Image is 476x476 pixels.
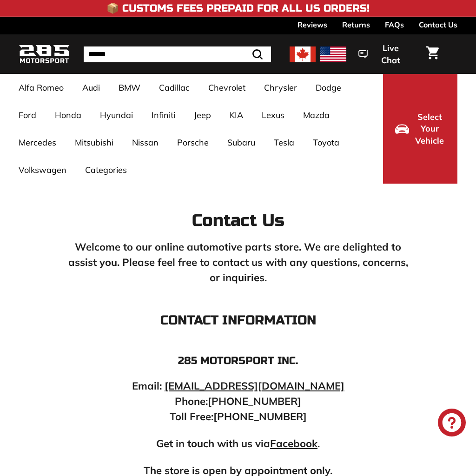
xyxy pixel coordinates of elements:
[414,111,445,147] span: Select Your Vehicle
[270,437,317,450] a: Facebook
[297,17,327,33] a: Reviews
[150,74,199,101] a: Cadillac
[419,17,457,33] a: Contact Us
[385,17,404,33] a: FAQs
[218,129,264,156] a: Subaru
[306,74,350,101] a: Dodge
[76,156,136,184] a: Categories
[66,378,410,424] p: [PHONE_NUMBER] [PHONE_NUMBER]
[342,17,370,33] a: Returns
[294,101,339,129] a: Mazda
[170,410,213,423] strong: Toll Free:
[220,101,252,129] a: KIA
[132,379,162,392] strong: Email:
[435,409,469,439] inbox-online-store-chat: Shopify online store chat
[156,437,270,450] strong: Get in touch with us via
[255,74,306,101] a: Chrysler
[142,101,185,129] a: Infiniti
[421,39,444,70] a: Cart
[19,43,70,65] img: Logo_285_Motorsport_areodynamics_components
[46,101,91,129] a: Honda
[168,129,218,156] a: Porsche
[66,313,410,328] h3: Contact Information
[317,437,320,450] strong: .
[264,129,304,156] a: Tesla
[109,74,150,101] a: BMW
[66,355,410,366] h4: 285 Motorsport inc.
[9,129,66,156] a: Mercedes
[123,129,168,156] a: Nissan
[9,101,46,129] a: Ford
[304,129,349,156] a: Toyota
[66,212,410,230] h2: Contact Us
[9,74,73,101] a: Alfa Romeo
[165,379,344,392] a: [EMAIL_ADDRESS][DOMAIN_NAME]
[91,101,142,129] a: Hyundai
[66,129,123,156] a: Mitsubishi
[106,3,370,14] h4: 📦 Customs Fees Prepaid for All US Orders!
[9,156,76,184] a: Volkswagen
[73,74,109,101] a: Audi
[346,37,421,72] button: Live Chat
[372,42,409,66] span: Live Chat
[66,239,410,285] p: Welcome to our online automotive parts store. We are delighted to assist you. Please feel free to...
[383,74,457,184] button: Select Your Vehicle
[252,101,294,129] a: Lexus
[185,101,220,129] a: Jeep
[175,395,208,408] strong: Phone:
[84,46,271,62] input: Search
[199,74,255,101] a: Chevrolet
